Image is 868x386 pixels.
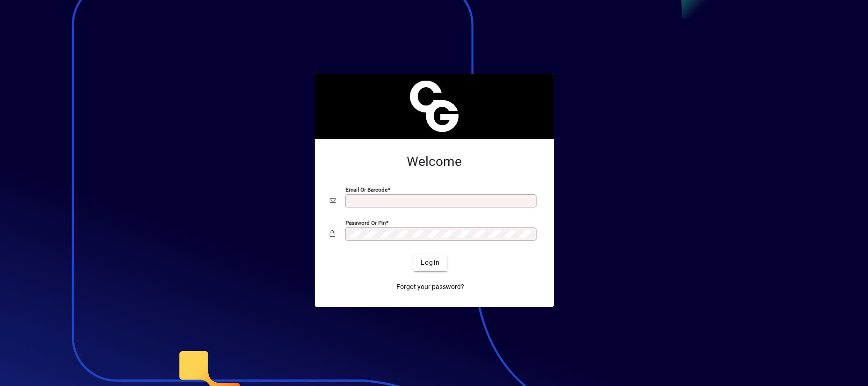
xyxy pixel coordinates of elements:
span: Login [421,258,440,268]
a: Forgot your password? [393,279,468,296]
mat-label: Password or Pin [346,219,386,226]
mat-label: Email or Barcode [346,186,388,193]
span: Forgot your password? [396,282,464,292]
button: Login [413,255,447,271]
h2: Welcome [330,154,539,170]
